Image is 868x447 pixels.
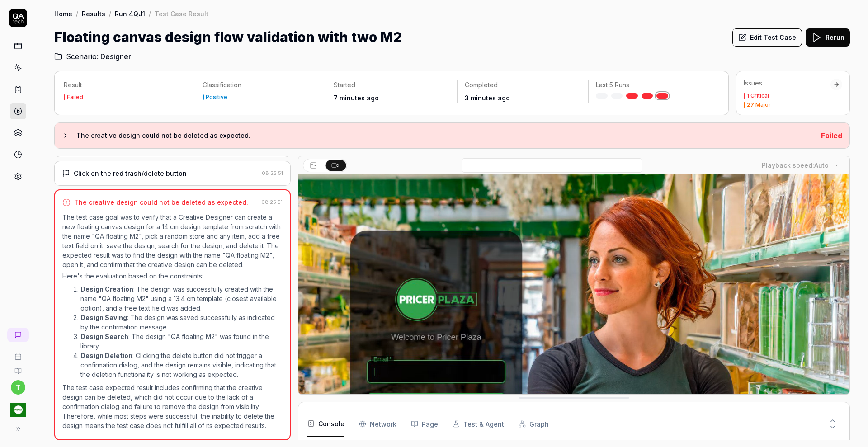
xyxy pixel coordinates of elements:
a: Run 4QJ1 [115,9,145,18]
button: Rerun [806,28,850,47]
p: Last 5 Runs [596,80,712,89]
div: Issues [744,79,830,88]
time: 3 minutes ago [465,94,510,102]
button: Network [359,411,396,437]
a: Results [82,9,105,18]
button: Console [307,411,344,437]
button: Page [411,411,438,437]
span: Scenario: [64,51,99,62]
div: The creative design could not be deleted as expected. [74,198,248,207]
div: Click on the red trash/delete button [74,169,187,178]
h1: Floating canvas design flow validation with two M2 [54,27,401,47]
strong: Design Search [80,333,128,340]
span: Designer [100,51,131,62]
h3: The creative design could not be deleted as expected. [76,130,814,141]
div: 27 Major [747,102,771,108]
button: Pricer.com Logo [4,395,32,420]
p: The test case goal was to verify that a Creative Designer can create a new floating canvas design... [62,212,283,269]
div: Failed [67,94,83,100]
a: Documentation [4,360,32,375]
div: Positive [206,94,227,100]
li: : Clicking the delete button did not trigger a confirmation dialog, and the design remains visibl... [80,351,283,379]
button: t [11,380,25,395]
div: 1 Critical [747,93,769,99]
p: Result [64,80,188,89]
p: Started [334,80,450,89]
li: : The design was saved successfully as indicated by the confirmation message. [80,313,283,332]
li: : The design "QA floating M2" was found in the library. [80,332,283,351]
a: Book a call with us [4,346,32,360]
strong: Design Deletion [80,352,132,359]
button: Edit Test Case [732,28,802,47]
div: / [109,9,111,18]
div: Test Case Result [155,9,208,18]
div: Playback speed: [762,160,829,170]
time: 7 minutes ago [334,94,379,102]
a: Scenario:Designer [54,51,131,62]
button: Test & Agent [453,411,504,437]
p: Completed [465,80,581,89]
a: New conversation [7,328,29,342]
strong: Design Creation [80,285,133,293]
img: Pricer.com Logo [10,402,26,418]
p: Here's the evaluation based on the constraints: [62,271,283,281]
p: The test case expected result includes confirming that the creative design can be deleted, which ... [62,383,283,430]
button: The creative design could not be deleted as expected. [62,130,814,141]
div: / [149,9,151,18]
p: Classification [203,80,319,89]
span: Failed [821,131,842,140]
a: Home [54,9,72,18]
strong: Design Saving [80,314,127,321]
time: 08:25:51 [261,199,283,205]
button: Graph [519,411,549,437]
time: 08:25:51 [262,170,283,176]
div: / [76,9,78,18]
li: : The design was successfully created with the name "QA floating M2" using a 13.4 cm template (cl... [80,284,283,313]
